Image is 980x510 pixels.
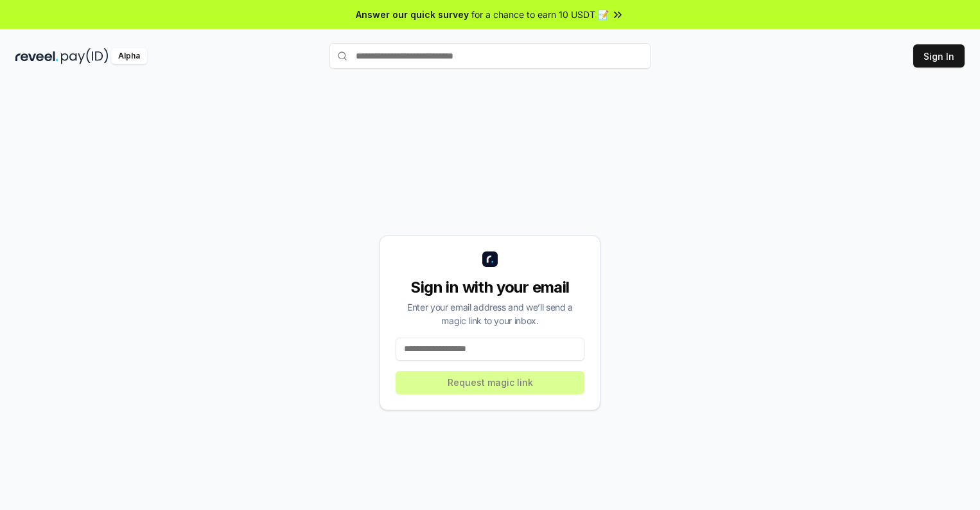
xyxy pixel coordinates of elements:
[356,8,469,21] span: Answer our quick survey
[396,277,584,298] div: Sign in with your email
[482,251,498,267] img: logo_small
[396,300,584,327] div: Enter your email address and we’ll send a magic link to your inbox.
[111,48,147,64] div: Alpha
[913,44,965,68] button: Sign In
[471,8,609,21] span: for a chance to earn 10 USDT 📝
[61,48,109,64] img: pay_id
[15,48,58,64] img: reveel_dark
